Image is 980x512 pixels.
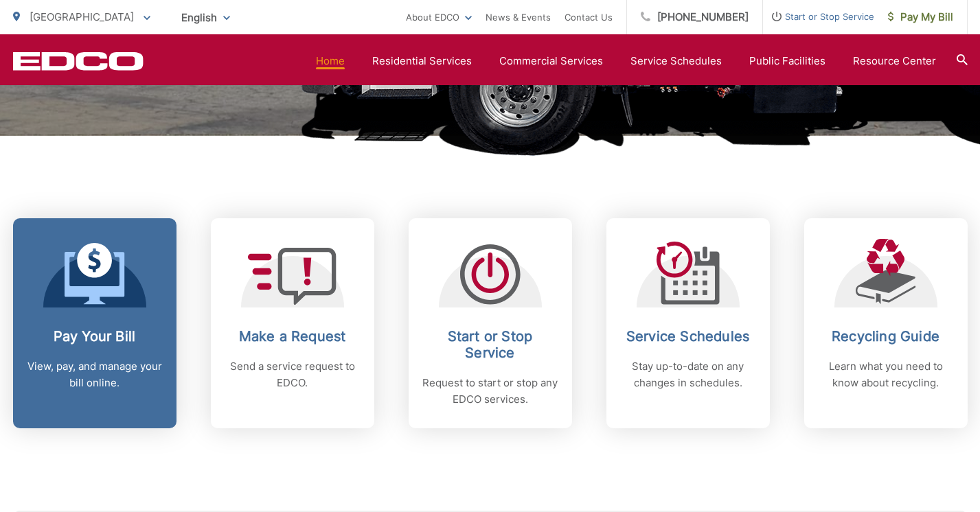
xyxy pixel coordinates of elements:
h2: Service Schedules [620,328,756,345]
h2: Start or Stop Service [422,328,558,361]
a: Commercial Services [499,53,603,69]
p: Request to start or stop any EDCO services. [422,375,558,408]
a: Recycling Guide Learn what you need to know about recycling. [804,218,968,428]
a: Service Schedules Stay up-to-date on any changes in schedules. [606,218,770,428]
h2: Make a Request [225,328,361,345]
a: Home [316,53,345,69]
p: Stay up-to-date on any changes in schedules. [620,358,756,391]
p: Send a service request to EDCO. [225,358,361,391]
a: Pay Your Bill View, pay, and manage your bill online. [13,218,176,428]
a: About EDCO [406,9,472,25]
a: News & Events [486,9,551,25]
a: Make a Request Send a service request to EDCO. [211,218,374,428]
h2: Pay Your Bill [27,328,163,345]
h2: Recycling Guide [818,328,954,345]
a: Public Facilities [749,53,825,69]
a: Resource Center [853,53,936,69]
span: [GEOGRAPHIC_DATA] [30,10,134,23]
p: View, pay, and manage your bill online. [27,358,163,391]
span: English [171,5,240,30]
a: EDCD logo. Return to the homepage. [13,51,144,71]
a: Residential Services [372,53,472,69]
a: Contact Us [565,9,613,25]
span: Pay My Bill [888,9,953,25]
a: Service Schedules [630,53,722,69]
p: Learn what you need to know about recycling. [818,358,954,391]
